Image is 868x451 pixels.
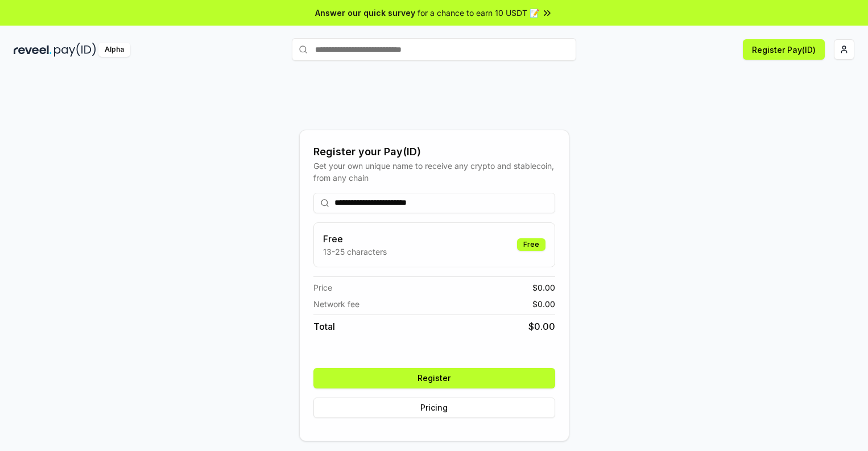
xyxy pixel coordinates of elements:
[743,39,825,60] button: Register Pay(ID)
[313,282,332,293] span: Price
[323,246,387,258] p: 13-25 characters
[532,282,555,293] span: $ 0.00
[313,160,555,184] div: Get your own unique name to receive any crypto and stablecoin, from any chain
[313,298,359,310] span: Network fee
[14,43,52,57] img: reveel_dark
[528,320,555,333] span: $ 0.00
[517,238,545,251] div: Free
[418,7,539,19] span: for a chance to earn 10 USDT 📝
[323,232,387,246] h3: Free
[313,368,555,388] button: Register
[98,43,130,57] div: Alpha
[313,144,555,160] div: Register your Pay(ID)
[313,398,555,418] button: Pricing
[532,298,555,310] span: $ 0.00
[315,7,415,19] span: Answer our quick survey
[54,43,96,57] img: pay_id
[313,320,335,333] span: Total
